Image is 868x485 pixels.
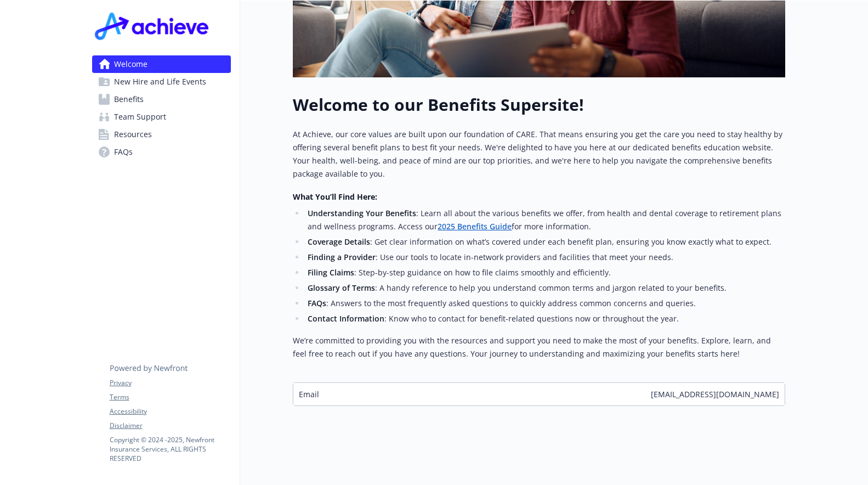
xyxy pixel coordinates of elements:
[114,91,144,108] span: Benefits
[92,55,231,73] a: Welcome
[305,266,785,279] li: : Step-by-step guidance on how to file claims smoothly and efficiently.
[293,128,785,181] p: At Achieve, our core values are built upon our foundation of CARE. That means ensuring you get th...
[305,207,785,233] li: : Learn all about the various benefits we offer, from health and dental coverage to retirement pl...
[92,73,231,91] a: New Hire and Life Events
[92,143,231,161] a: FAQs
[293,191,377,202] strong: What You’ll Find Here:
[308,208,416,218] strong: Understanding Your Benefits
[110,435,230,463] p: Copyright © 2024 - 2025 , Newfront Insurance Services, ALL RIGHTS RESERVED
[114,108,166,126] span: Team Support
[92,108,231,126] a: Team Support
[308,267,354,278] strong: Filing Claims
[305,281,785,295] li: : A handy reference to help you understand common terms and jargon related to your benefits.
[293,334,785,360] p: We’re committed to providing you with the resources and support you need to make the most of your...
[308,236,370,247] strong: Coverage Details
[92,126,231,143] a: Resources
[651,388,779,400] span: [EMAIL_ADDRESS][DOMAIN_NAME]
[308,283,375,293] strong: Glossary of Terms
[305,251,785,264] li: : Use our tools to locate in-network providers and facilities that meet your needs.
[110,378,230,388] a: Privacy
[299,388,319,400] span: Email
[92,91,231,108] a: Benefits
[438,221,512,232] a: 2025 Benefits Guide
[305,312,785,325] li: : Know who to contact for benefit-related questions now or throughout the year.
[305,297,785,310] li: : Answers to the most frequently asked questions to quickly address common concerns and queries.
[308,313,384,324] strong: Contact Information
[110,392,230,402] a: Terms
[114,126,152,143] span: Resources
[110,421,230,431] a: Disclaimer
[293,95,785,115] h1: Welcome to our Benefits Supersite!
[114,143,133,161] span: FAQs
[305,235,785,249] li: : Get clear information on what’s covered under each benefit plan, ensuring you know exactly what...
[114,73,206,91] span: New Hire and Life Events
[110,407,230,416] a: Accessibility
[114,55,147,73] span: Welcome
[308,298,326,308] strong: FAQs
[308,252,376,262] strong: Finding a Provider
